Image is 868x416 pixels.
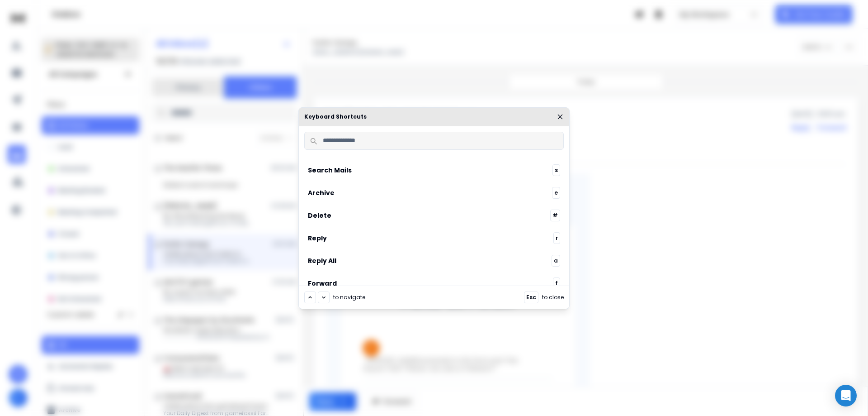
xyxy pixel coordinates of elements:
p: to navigate [333,294,365,301]
p: Forward [308,279,337,288]
p: Esc [524,292,538,303]
p: a [552,255,560,267]
p: s [552,164,560,176]
p: Search Mails [308,166,352,175]
p: Reply All [308,256,336,265]
p: r [553,232,560,244]
div: Open Intercom Messenger [835,385,857,406]
p: e [552,187,560,199]
p: Keyboard Shortcuts [304,113,367,120]
p: # [550,210,560,221]
p: Archive [308,188,335,197]
p: Delete [308,211,331,220]
p: f [553,277,560,289]
p: Reply [308,234,327,243]
p: to close [542,294,564,301]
